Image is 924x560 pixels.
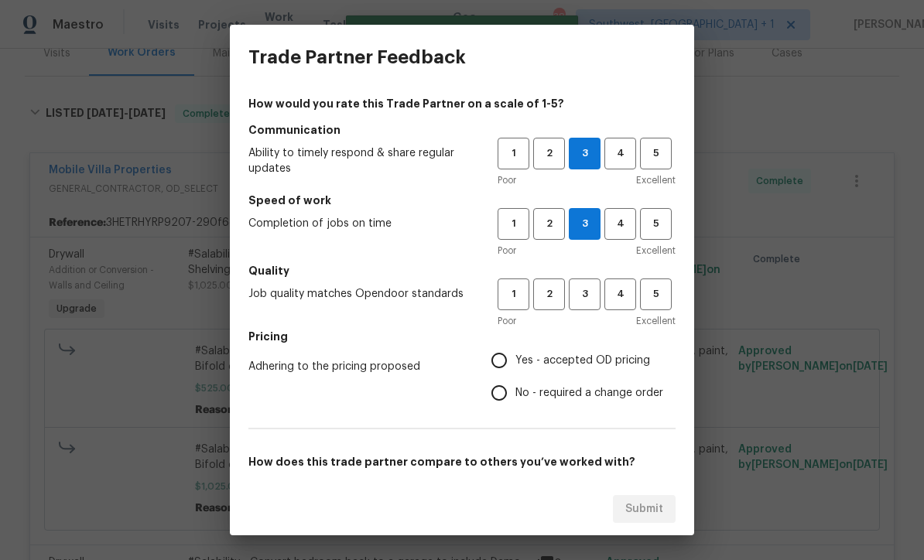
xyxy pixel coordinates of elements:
[569,278,601,310] button: 3
[499,285,528,303] span: 1
[606,285,635,303] span: 4
[535,215,563,233] span: 2
[248,193,676,208] h5: Speed of work
[498,208,529,240] button: 1
[636,172,676,188] span: Excellent
[533,138,565,169] button: 2
[642,285,670,303] span: 5
[491,344,676,409] div: Pricing
[533,278,565,310] button: 2
[248,122,676,138] h5: Communication
[248,145,473,176] span: Ability to timely respond & share regular updates
[248,454,676,470] h5: How does this trade partner compare to others you’ve worked with?
[642,215,670,233] span: 5
[248,263,676,278] h5: Quality
[248,46,466,68] h3: Trade Partner Feedback
[570,145,600,162] span: 3
[570,215,600,233] span: 3
[606,145,635,162] span: 4
[636,243,676,258] span: Excellent
[640,138,672,169] button: 5
[498,313,516,329] span: Poor
[248,216,473,231] span: Completion of jobs on time
[606,215,635,233] span: 4
[498,138,529,169] button: 1
[533,208,565,240] button: 2
[570,285,599,303] span: 3
[604,138,636,169] button: 4
[248,329,676,344] h5: Pricing
[248,286,473,302] span: Job quality matches Opendoor standards
[535,145,563,162] span: 2
[515,353,650,369] span: Yes - accepted OD pricing
[640,278,672,310] button: 5
[498,278,529,310] button: 1
[569,138,601,169] button: 3
[604,278,636,310] button: 4
[498,243,516,258] span: Poor
[498,172,516,188] span: Poor
[604,208,636,240] button: 4
[515,385,663,401] span: No - required a change order
[642,145,670,162] span: 5
[640,208,672,240] button: 5
[248,359,467,374] span: Adhering to the pricing proposed
[499,145,528,162] span: 1
[248,96,676,111] h4: How would you rate this Trade Partner on a scale of 1-5?
[499,215,528,233] span: 1
[636,313,676,329] span: Excellent
[535,285,563,303] span: 2
[569,208,601,240] button: 3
